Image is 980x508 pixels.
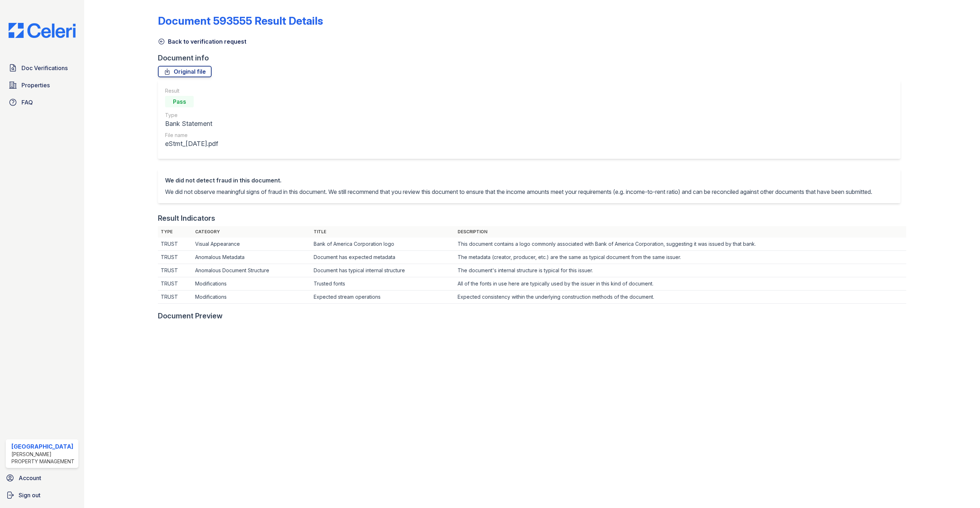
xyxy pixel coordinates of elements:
td: Trusted fonts [311,277,455,290]
p: We did not observe meaningful signs of fraud in this document. We still recommend that you review... [165,187,872,196]
span: Sign out [19,491,40,499]
div: File name [165,132,218,139]
td: Document has expected metadata [311,251,455,264]
a: Document 593555 Result Details [158,14,323,27]
div: We did not detect fraud in this document. [165,176,872,185]
td: TRUST [158,238,192,251]
td: Expected consistency within the underlying construction methods of the document. [455,290,906,304]
td: The metadata (creator, producer, etc.) are the same as typical document from the same issuer. [455,251,906,264]
a: Properties [6,78,78,92]
div: [PERSON_NAME] Property Management [11,451,76,465]
td: Document has typical internal structure [311,264,455,277]
a: Original file [158,66,212,77]
span: FAQ [21,98,33,107]
div: Result Indicators [158,213,215,223]
td: Expected stream operations [311,290,455,304]
td: Anomalous Document Structure [192,264,311,277]
div: Bank Statement [165,119,218,129]
td: The document's internal structure is typical for this issuer. [455,264,906,277]
a: Back to verification request [158,37,246,46]
td: TRUST [158,251,192,264]
div: eStmt_[DATE].pdf [165,139,218,149]
th: Title [311,226,455,238]
div: Result [165,87,218,94]
a: FAQ [6,95,78,109]
div: [GEOGRAPHIC_DATA] [11,442,76,451]
span: Doc Verifications [21,64,68,72]
th: Description [455,226,906,238]
td: Bank of America Corporation logo [311,238,455,251]
div: Document Preview [158,311,223,321]
td: TRUST [158,277,192,290]
td: This document contains a logo commonly associated with Bank of America Corporation, suggesting it... [455,238,906,251]
span: Properties [21,81,50,89]
th: Category [192,226,311,238]
td: TRUST [158,264,192,277]
span: Account [19,474,41,482]
div: Document info [158,53,906,63]
img: CE_Logo_Blue-a8612792a0a2168367f1c8372b55b34899dd931a85d93a1a3d3e32e68fde9ad4.png [3,23,81,38]
td: Modifications [192,277,311,290]
div: Pass [165,96,194,107]
td: Anomalous Metadata [192,251,311,264]
a: Account [3,471,81,485]
div: Type [165,112,218,119]
td: Visual Appearance [192,238,311,251]
a: Sign out [3,488,81,502]
td: TRUST [158,290,192,304]
td: Modifications [192,290,311,304]
a: Doc Verifications [6,61,78,75]
td: All of the fonts in use here are typically used by the issuer in this kind of document. [455,277,906,290]
th: Type [158,226,192,238]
